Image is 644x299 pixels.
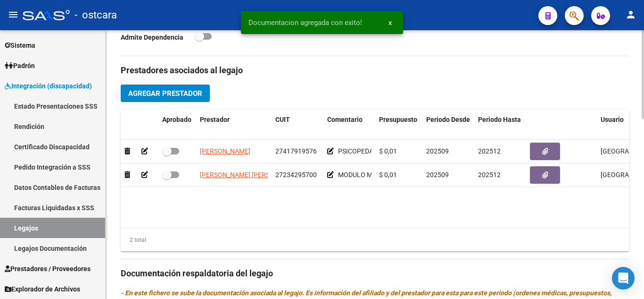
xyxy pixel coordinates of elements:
span: CUIT [275,116,290,123]
span: Aprobado [162,116,191,123]
span: Explorador de Archivos [5,284,80,294]
datatable-header-cell: Periodo Desde [422,110,474,141]
span: 27417919576 [275,147,317,155]
span: [PERSON_NAME] [PERSON_NAME] [200,171,302,179]
span: Presupuesto [379,116,417,123]
span: Integración (discapacidad) [5,81,92,91]
mat-icon: menu [8,9,19,20]
span: 202512 [478,147,501,155]
div: 2 total [121,235,146,245]
span: Padrón [5,60,35,71]
mat-icon: person [625,9,636,20]
span: MODULO MAESTRA DE APOYO [338,171,429,179]
span: 202512 [478,171,501,179]
datatable-header-cell: Prestador [196,110,272,141]
span: [PERSON_NAME] [200,147,250,155]
p: Admite Dependencia [121,32,195,43]
datatable-header-cell: Periodo Hasta [474,110,526,141]
datatable-header-cell: CUIT [272,110,323,141]
button: Agregar Prestador [121,85,210,102]
span: Usuario [601,116,624,123]
span: 202509 [426,147,449,155]
span: 202509 [426,171,449,179]
div: Open Intercom Messenger [612,267,635,290]
h3: Documentación respaldatoria del legajo [121,267,629,280]
span: Sistema [5,40,35,51]
span: $ 0,01 [379,147,397,155]
span: x [388,18,392,27]
span: Prestador [200,116,230,123]
span: Agregar Prestador [128,89,202,98]
span: Documentacion agregada con exito! [248,18,362,27]
span: 27234295700 [275,171,317,179]
h3: Prestadores asociados al legajo [121,64,629,77]
span: Prestadores / Proveedores [5,264,91,274]
datatable-header-cell: Aprobado [158,110,196,141]
datatable-header-cell: Comentario [323,110,375,141]
datatable-header-cell: Presupuesto [375,110,422,141]
span: $ 0,01 [379,171,397,179]
span: Periodo Hasta [478,116,521,123]
span: - ostcara [74,5,117,26]
span: Comentario [327,116,363,123]
button: x [381,14,399,31]
span: PSICOPEDAGOGIA [338,147,394,155]
span: Periodo Desde [426,116,470,123]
